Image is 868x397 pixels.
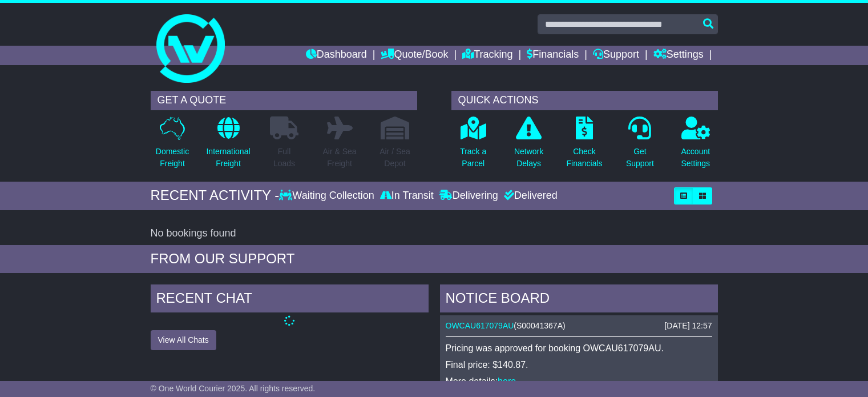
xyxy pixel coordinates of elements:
p: Account Settings [681,146,710,170]
p: Full Loads [270,146,298,170]
a: AccountSettings [681,116,711,176]
div: [DATE] 12:57 [664,321,712,331]
p: Domestic Freight [156,146,189,170]
a: OWCAU617079AU [446,321,514,330]
p: Final price: $140.87. [446,359,712,370]
a: Track aParcel [459,116,487,176]
span: © One World Courier 2025. All rights reserved. [151,384,316,393]
p: More details: . [446,376,712,387]
a: Quote/Book [381,46,448,65]
div: No bookings found [151,227,718,240]
a: Settings [653,46,704,65]
p: Air / Sea Depot [380,146,410,170]
div: Waiting Collection [279,190,377,202]
p: Network Delays [514,146,543,170]
a: InternationalFreight [205,116,251,176]
a: Dashboard [306,46,367,65]
a: Financials [527,46,579,65]
div: NOTICE BOARD [440,284,718,315]
a: CheckFinancials [566,116,603,176]
span: S00041367A [516,321,563,330]
button: View All Chats [151,330,216,350]
div: RECENT ACTIVITY - [151,187,280,204]
div: QUICK ACTIONS [451,91,718,110]
p: Pricing was approved for booking OWCAU617079AU. [446,343,712,354]
div: Delivered [501,190,558,202]
a: NetworkDelays [514,116,544,176]
div: ( ) [446,321,712,331]
div: FROM OUR SUPPORT [151,251,718,267]
a: Tracking [462,46,512,65]
div: RECENT CHAT [151,284,429,315]
a: GetSupport [625,116,655,176]
p: International Freight [206,146,250,170]
a: Support [593,46,639,65]
p: Get Support [626,146,654,170]
a: here [498,376,516,386]
p: Check Financials [567,146,603,170]
div: In Transit [377,190,437,202]
a: DomesticFreight [155,116,189,176]
div: GET A QUOTE [151,91,417,110]
p: Air & Sea Freight [322,146,356,170]
div: Delivering [437,190,501,202]
p: Track a Parcel [460,146,486,170]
